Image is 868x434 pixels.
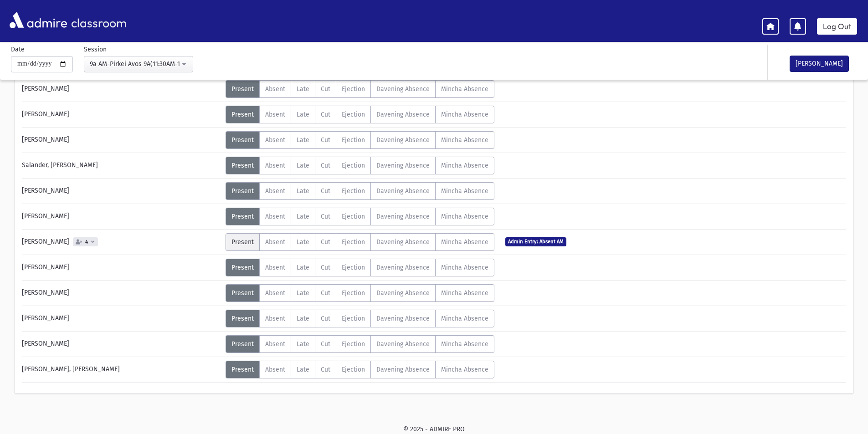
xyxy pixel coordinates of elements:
span: Cut [321,111,330,118]
div: [PERSON_NAME] [17,284,226,302]
span: Davening Absence [376,213,430,220]
div: [PERSON_NAME] [17,131,226,149]
span: Mincha Absence [441,340,488,348]
span: Mincha Absence [441,213,488,220]
span: Present [231,187,254,195]
span: Davening Absence [376,289,430,297]
div: [PERSON_NAME] [17,182,226,200]
span: Late [297,85,309,93]
span: Cut [321,264,330,271]
span: Late [297,213,309,220]
span: classroom [69,8,127,32]
span: Ejection [342,238,365,246]
span: Late [297,187,309,195]
span: Mincha Absence [441,238,488,246]
span: Present [231,315,254,322]
span: Present [231,111,254,118]
span: Late [297,366,309,373]
div: [PERSON_NAME] [17,233,226,251]
span: Present [231,340,254,348]
span: Present [231,213,254,220]
span: Late [297,315,309,322]
span: Cut [321,213,330,220]
span: Ejection [342,340,365,348]
span: Absent [265,238,285,246]
span: Davening Absence [376,264,430,271]
span: Ejection [342,264,365,271]
span: Mincha Absence [441,85,488,93]
span: Davening Absence [376,366,430,373]
span: Late [297,111,309,118]
div: AttTypes [226,131,494,149]
span: Present [231,85,254,93]
span: Davening Absence [376,340,430,348]
span: Cut [321,187,330,195]
div: AttTypes [226,284,494,302]
span: Present [231,289,254,297]
button: 9a AM-Pirkei Avos 9A(11:30AM-12:14PM) [84,56,193,72]
span: Late [297,264,309,271]
span: Ejection [342,111,365,118]
span: Present [231,136,254,144]
img: AdmirePro [7,10,69,31]
span: Absent [265,187,285,195]
span: Present [231,162,254,169]
div: [PERSON_NAME] [17,106,226,123]
span: Mincha Absence [441,366,488,373]
span: Mincha Absence [441,187,488,195]
span: Absent [265,111,285,118]
button: [PERSON_NAME] [790,56,849,72]
span: Absent [265,289,285,297]
div: © 2025 - ADMIRE PRO [15,424,853,434]
span: Ejection [342,213,365,220]
span: Present [231,264,254,271]
span: Cut [321,366,330,373]
span: Admin Entry: Absent AM [505,237,566,246]
span: Cut [321,340,330,348]
span: Late [297,289,309,297]
span: Cut [321,289,330,297]
div: [PERSON_NAME] [17,80,226,98]
span: Present [231,366,254,373]
span: Davening Absence [376,238,430,246]
span: Absent [265,315,285,322]
div: AttTypes [226,335,494,353]
span: Late [297,340,309,348]
div: AttTypes [226,157,494,174]
span: Davening Absence [376,136,430,144]
span: Cut [321,162,330,169]
span: Ejection [342,289,365,297]
span: Ejection [342,162,365,169]
span: Mincha Absence [441,264,488,271]
span: Mincha Absence [441,315,488,322]
div: AttTypes [226,310,494,327]
div: AttTypes [226,80,494,98]
span: 4 [83,239,90,245]
div: [PERSON_NAME] [17,208,226,225]
span: Davening Absence [376,85,430,93]
span: Mincha Absence [441,289,488,297]
span: Late [297,136,309,144]
span: Cut [321,85,330,93]
div: AttTypes [226,233,494,251]
a: Log Out [817,18,857,35]
span: Ejection [342,85,365,93]
span: Cut [321,238,330,246]
span: Absent [265,162,285,169]
span: Late [297,238,309,246]
span: Present [231,238,254,246]
div: [PERSON_NAME] [17,259,226,276]
span: Absent [265,213,285,220]
div: Salander, [PERSON_NAME] [17,157,226,174]
div: AttTypes [226,106,494,123]
span: Cut [321,136,330,144]
label: Date [11,45,25,54]
span: Absent [265,340,285,348]
span: Absent [265,366,285,373]
div: AttTypes [226,182,494,200]
span: Ejection [342,136,365,144]
span: Ejection [342,315,365,322]
span: Mincha Absence [441,111,488,118]
div: [PERSON_NAME] [17,335,226,353]
span: Mincha Absence [441,162,488,169]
